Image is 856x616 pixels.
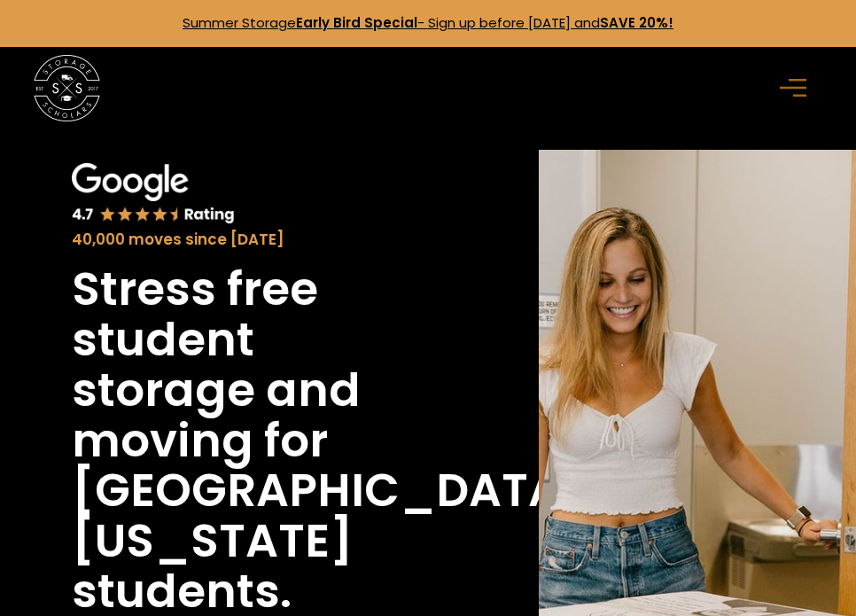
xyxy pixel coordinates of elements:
a: Summer StorageEarly Bird Special- Sign up before [DATE] andSAVE 20%! [183,13,673,32]
img: Google 4.7 star rating [72,163,235,225]
div: 40,000 moves since [DATE] [72,229,440,251]
strong: Early Bird Special [296,13,417,32]
div: menu [769,61,822,114]
img: Storage Scholars main logo [34,55,100,121]
h1: Stress free student storage and moving for [72,264,440,465]
h1: [GEOGRAPHIC_DATA][US_STATE] [72,465,584,566]
strong: SAVE 20%! [600,13,673,32]
a: home [34,55,100,121]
